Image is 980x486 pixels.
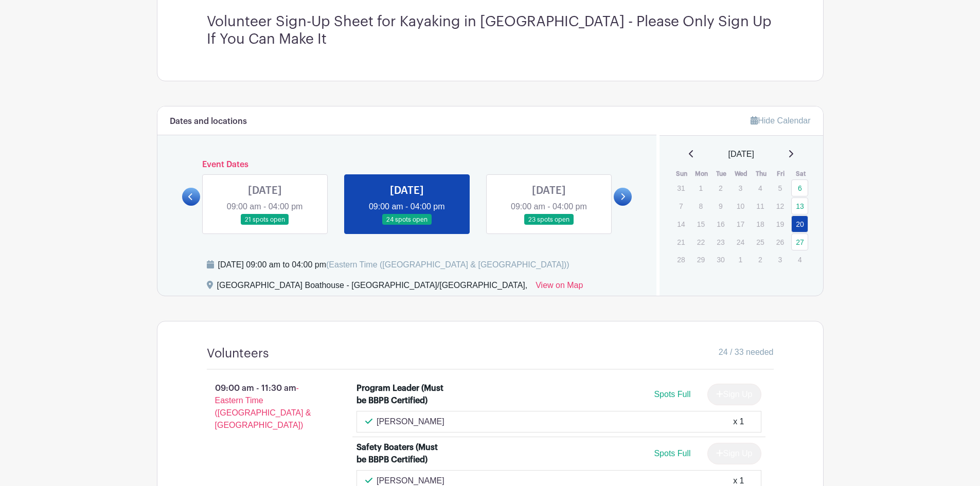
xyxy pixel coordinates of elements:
h4: Volunteers [207,346,269,361]
p: 23 [712,234,729,250]
span: Spots Full [654,390,690,399]
h3: Volunteer Sign-Up Sheet for Kayaking in [GEOGRAPHIC_DATA] - Please Only Sign Up If You Can Make It [207,13,774,48]
p: 24 [732,234,749,250]
th: Thu [751,169,771,179]
p: 26 [772,234,789,250]
th: Wed [732,169,752,179]
th: Sat [791,169,811,179]
span: (Eastern Time ([GEOGRAPHIC_DATA] & [GEOGRAPHIC_DATA])) [326,260,569,269]
p: 25 [752,234,769,250]
a: View on Map [536,279,583,296]
p: 28 [672,251,689,267]
h6: Event Dates [200,160,614,170]
p: 9 [712,198,729,214]
p: 21 [672,234,689,250]
p: 31 [672,180,689,196]
p: 18 [752,216,769,232]
p: 30 [712,251,729,267]
th: Mon [692,169,712,179]
p: 5 [772,180,789,196]
span: Spots Full [654,449,690,458]
th: Sun [672,169,692,179]
p: 4 [791,251,808,267]
div: [GEOGRAPHIC_DATA] Boathouse - [GEOGRAPHIC_DATA]/[GEOGRAPHIC_DATA], [217,279,528,296]
p: 17 [732,216,749,232]
p: 4 [752,180,769,196]
div: [DATE] 09:00 am to 04:00 pm [218,259,569,271]
a: Hide Calendar [751,116,810,125]
a: 27 [791,233,808,250]
p: 2 [712,180,729,196]
p: 22 [692,234,709,250]
span: [DATE] [728,148,754,160]
p: 3 [772,251,789,267]
a: 6 [791,179,808,196]
a: 20 [791,215,808,232]
a: 13 [791,197,808,214]
p: 2 [752,251,769,267]
p: 10 [732,198,749,214]
div: x 1 [733,416,744,428]
p: 12 [772,198,789,214]
p: 09:00 am - 11:30 am [190,378,341,436]
p: 29 [692,251,709,267]
p: 11 [752,198,769,214]
p: 19 [772,216,789,232]
p: 14 [672,216,689,232]
p: 3 [732,180,749,196]
p: 1 [732,251,749,267]
div: Safety Boaters (Must be BBPB Certified) [357,441,446,466]
p: 16 [712,216,729,232]
th: Fri [771,169,791,179]
div: Program Leader (Must be BBPB Certified) [357,382,446,407]
p: 1 [692,180,709,196]
p: 15 [692,216,709,232]
th: Tue [711,169,732,179]
p: [PERSON_NAME] [377,416,444,428]
h6: Dates and locations [170,117,247,127]
span: 24 / 33 needed [719,346,774,358]
p: 8 [692,198,709,214]
p: 7 [672,198,689,214]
